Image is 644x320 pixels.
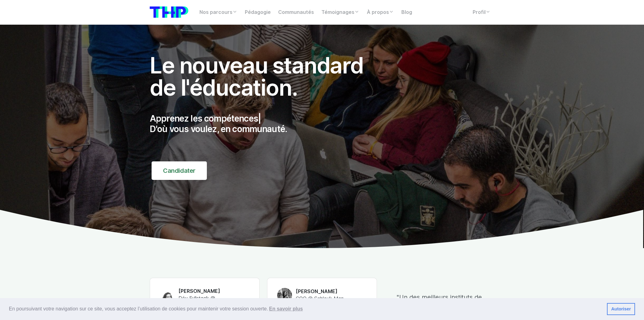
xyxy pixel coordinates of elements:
[178,288,249,295] h6: [PERSON_NAME]
[268,304,304,314] a: learn more about cookies
[398,6,416,19] a: Blog
[296,288,344,295] h6: [PERSON_NAME]
[258,113,261,124] span: |
[277,288,292,303] img: Melisande
[150,54,377,99] h1: Le nouveau standard de l'éducation.
[196,6,241,19] a: Nos parcours
[178,295,221,309] span: Dév Fullstack @ KissKissBankBank
[152,161,207,180] a: Candidater
[469,6,494,19] a: Profil
[384,293,494,311] p: "Un des meilleurs instituts de formation de [GEOGRAPHIC_DATA]"
[150,6,188,18] img: logo
[274,6,318,19] a: Communautés
[150,114,377,134] p: Apprenez les compétences D'où vous voulez, en communauté.
[160,291,175,306] img: Claire
[296,296,344,301] span: COO @ Schlouk Map
[607,303,635,315] a: dismiss cookie message
[9,304,602,314] span: En poursuivant votre navigation sur ce site, vous acceptez l’utilisation de cookies pour mainteni...
[241,6,274,19] a: Pédagogie
[363,6,398,19] a: À propos
[318,6,363,19] a: Témoignages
